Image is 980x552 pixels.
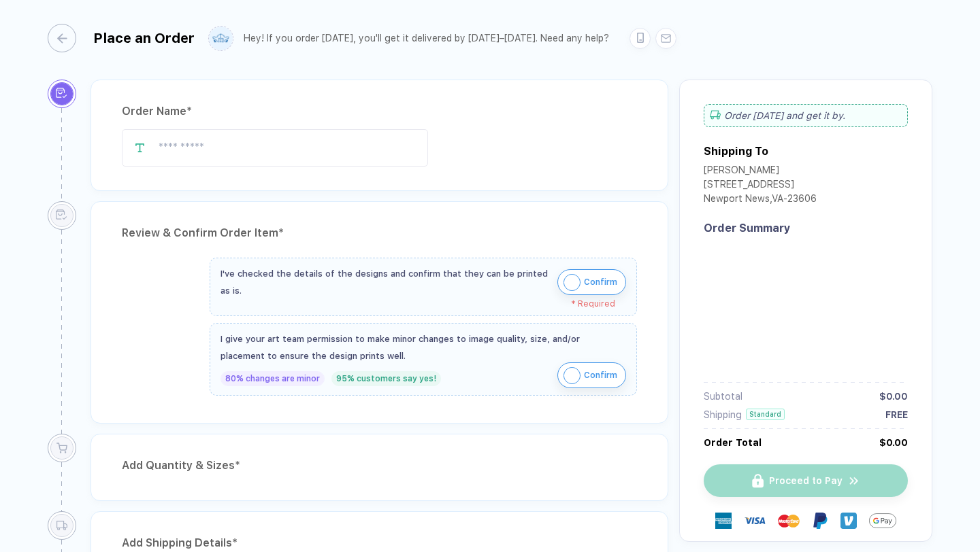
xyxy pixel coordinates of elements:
img: Paypal [812,513,828,529]
div: 80% changes are minor [220,371,325,386]
div: Order Summary [704,222,908,235]
span: Confirm [584,271,617,293]
div: Place an Order [93,30,195,46]
span: Confirm [584,364,617,386]
div: Order [DATE] and get it by . [704,104,908,127]
img: icon [563,274,581,291]
div: I give your art team permission to make minor changes to image quality, size, and/or placement to... [220,330,626,364]
div: [STREET_ADDRESS] [704,179,817,193]
img: user profile [209,27,233,50]
div: Newport News , VA - 23606 [704,193,817,207]
img: master-card [778,510,800,532]
div: Add Quantity & Sizes [122,455,637,477]
div: [PERSON_NAME] [704,165,817,179]
div: Review & Confirm Order Item [122,222,637,244]
div: Order Name [122,101,637,122]
div: Order Total [704,437,762,448]
div: Subtotal [704,391,742,402]
div: * Required [220,299,615,309]
img: visa [744,510,766,532]
img: GPay [869,507,896,534]
img: express [715,513,732,529]
button: iconConfirm [557,269,626,295]
div: $0.00 [879,391,908,402]
div: FREE [885,409,908,420]
img: icon [563,367,581,384]
button: iconConfirm [557,362,626,388]
div: 95% customers say yes! [331,371,441,386]
div: Hey! If you order [DATE], you'll get it delivered by [DATE]–[DATE]. Need any help? [244,33,609,44]
div: Standard [746,409,785,420]
div: Shipping To [704,145,768,158]
div: I've checked the details of the designs and confirm that they can be printed as is. [220,265,551,299]
div: Shipping [704,409,742,420]
div: $0.00 [879,437,908,448]
img: Venmo [840,513,857,529]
